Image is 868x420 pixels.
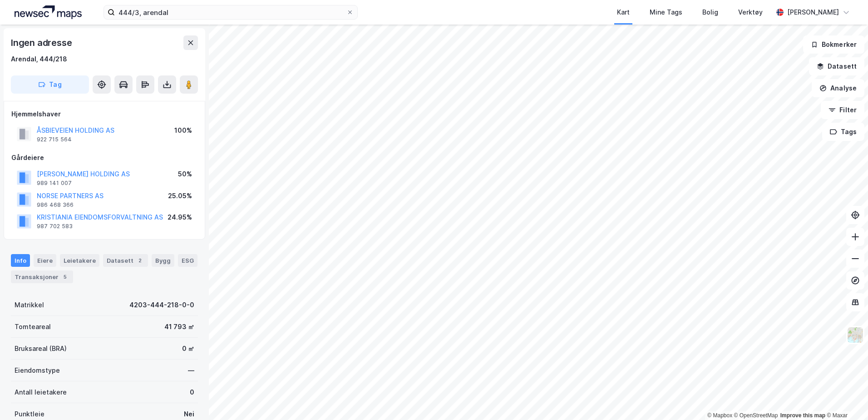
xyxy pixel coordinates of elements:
img: Z [847,326,864,344]
div: [PERSON_NAME] [787,7,839,18]
div: Eiere [34,254,56,267]
a: Improve this map [780,412,825,419]
img: logo.a4113a55bc3d86da70a041830d287a7e.svg [15,5,82,19]
a: Mapbox [707,412,732,419]
div: Hjemmelshaver [11,109,197,120]
iframe: Chat Widget [823,376,868,420]
div: Tomteareal [15,321,51,332]
div: 5 [60,272,69,281]
div: Antall leietakere [15,387,67,398]
div: Bruksareal (BRA) [15,343,67,354]
div: Bygg [152,254,174,267]
button: Tags [822,123,864,141]
div: Matrikkel [15,300,44,310]
button: Tag [11,75,89,94]
button: Analyse [812,79,864,97]
div: Leietakere [60,254,99,267]
div: Bolig [702,7,718,18]
div: Ingen adresse [11,35,74,50]
div: 41 793 ㎡ [164,321,194,332]
div: 987 702 583 [37,223,73,230]
div: Info [11,254,30,267]
div: 25.05% [168,190,192,201]
div: Verktøy [738,7,763,18]
div: 4203-444-218-0-0 [129,300,194,310]
div: 24.95% [168,212,192,223]
div: 922 715 564 [37,136,72,143]
div: Transaksjoner [11,270,73,283]
div: Datasett [103,254,148,267]
div: Punktleie [15,409,44,420]
div: 0 [190,387,194,398]
button: Bokmerker [803,35,864,54]
div: 100% [174,125,192,136]
div: Nei [184,409,194,420]
div: Mine Tags [650,7,682,18]
button: Datasett [809,57,864,75]
a: OpenStreetMap [734,412,778,419]
input: Søk på adresse, matrikkel, gårdeiere, leietakere eller personer [115,5,346,19]
div: 50% [178,169,192,180]
div: Arendal, 444/218 [11,54,67,65]
div: 2 [135,256,144,265]
button: Filter [821,101,864,119]
div: Kart [617,7,630,18]
div: Gårdeiere [11,152,197,163]
div: 989 141 007 [37,180,72,187]
div: 0 ㎡ [182,343,194,354]
div: 986 468 366 [37,201,74,209]
div: Eiendomstype [15,365,60,376]
div: — [188,365,194,376]
div: ESG [178,254,197,267]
